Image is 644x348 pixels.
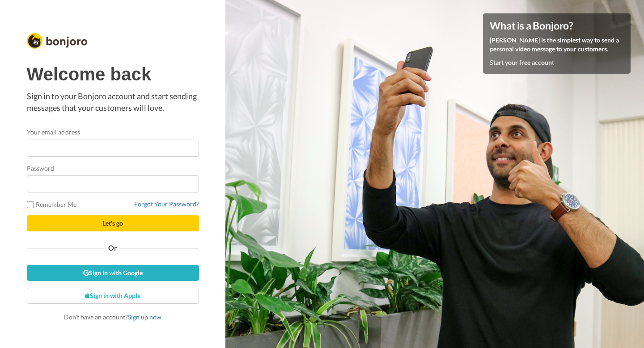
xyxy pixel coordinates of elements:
button: Let's go [27,215,199,231]
input: Remember Me [27,201,34,208]
p: [PERSON_NAME] is the simplest way to send a personal video message to your customers. [490,36,624,54]
label: Password [27,164,55,173]
label: Remember Me [27,200,77,209]
span: Let's go [102,219,123,227]
a: Sign up now [128,313,161,321]
h1: Welcome back [27,64,199,84]
a: Forgot Your Password? [134,200,199,208]
label: Your email address [27,127,80,137]
a: Sign in with Apple [27,288,199,304]
span: Don’t have an account? [64,313,161,321]
a: Sign in with Google [27,265,199,281]
p: Sign in to your Bonjoro account and start sending messages that your customers will love. [27,91,199,113]
span: Or [106,245,119,251]
a: Start your free account [490,59,554,66]
h4: What is a Bonjoro? [490,20,624,31]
